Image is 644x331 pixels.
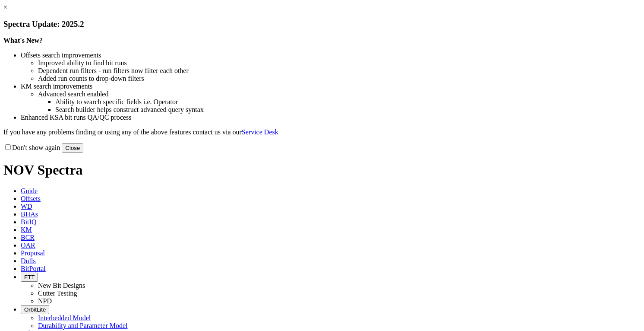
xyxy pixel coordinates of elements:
[38,59,641,67] li: Improved ability to find bit runs
[38,75,641,83] li: Added run counts to drop-down filters
[62,143,83,153] button: Close
[24,274,35,280] span: FTT
[55,98,641,106] li: Ability to search specific fields i.e. Operator
[21,83,641,90] li: KM search improvements
[21,226,32,233] span: KM
[21,265,46,272] span: BitPortal
[21,210,38,218] span: BHAs
[38,297,52,305] a: NPD
[21,242,35,249] span: OAR
[3,128,641,136] p: If you have any problems finding or using any of the above features contact us via our
[21,187,38,194] span: Guide
[21,249,45,257] span: Proposal
[38,67,641,75] li: Dependent run filters - run filters now filter each other
[38,322,128,329] a: Durability and Parameter Model
[38,290,77,297] a: Cutter Testing
[21,114,641,121] li: Enhanced KSA bit runs QA/QC process
[3,37,43,44] strong: What's New?
[21,203,32,210] span: WD
[38,282,85,289] a: New Bit Designs
[5,144,11,150] input: Don't show again
[3,144,60,151] label: Don't show again
[3,162,641,178] h1: NOV Spectra
[21,218,36,226] span: BitIQ
[3,3,7,11] a: ×
[38,90,641,98] li: Advanced search enabled
[38,314,91,321] a: Interbedded Model
[3,19,641,29] h3: Spectra Update: 2025.2
[21,257,36,264] span: Dulls
[21,234,35,241] span: BCR
[21,51,641,59] li: Offsets search improvements
[21,195,41,202] span: Offsets
[24,306,46,313] span: OrbitLite
[242,128,278,136] a: Service Desk
[55,106,641,114] li: Search builder helps construct advanced query syntax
